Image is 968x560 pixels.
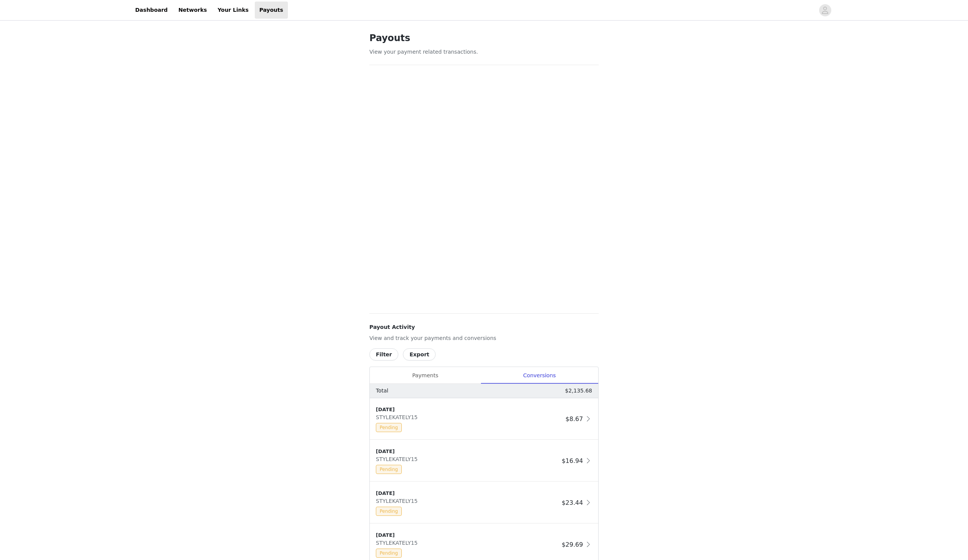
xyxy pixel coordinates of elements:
[370,398,598,440] div: clickable-list-item
[565,387,592,395] p: $2,135.68
[370,367,481,384] div: Payments
[376,465,402,474] span: Pending
[376,507,402,516] span: Pending
[376,414,421,420] span: STYLEKATELY15
[369,48,599,56] p: View your payment related transactions.
[376,540,421,546] span: STYLEKATELY15
[370,482,598,524] div: clickable-list-item
[565,415,583,423] span: $8.67
[369,348,398,361] button: Filter
[369,31,599,45] h1: Payouts
[376,406,562,413] div: [DATE]
[376,498,421,504] span: STYLEKATELY15
[403,348,436,361] button: Export
[369,323,599,331] h4: Payout Activity
[376,448,559,455] div: [DATE]
[821,4,829,16] div: avatar
[376,387,388,395] p: Total
[213,2,253,19] a: Your Links
[481,367,598,384] div: Conversions
[376,549,402,558] span: Pending
[376,456,421,462] span: STYLEKATELY15
[376,490,559,497] div: [DATE]
[376,423,402,432] span: Pending
[174,2,211,19] a: Networks
[562,541,583,548] span: $29.69
[370,440,598,482] div: clickable-list-item
[376,531,559,539] div: [DATE]
[131,2,172,19] a: Dashboard
[562,457,583,464] span: $16.94
[369,334,599,342] p: View and track your payments and conversions
[562,499,583,506] span: $23.44
[255,2,288,19] a: Payouts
